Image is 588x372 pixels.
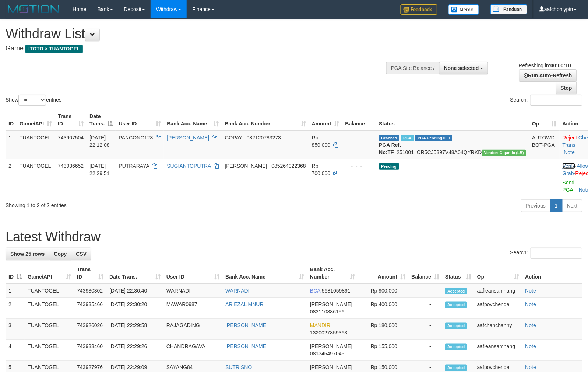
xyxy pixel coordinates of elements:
[312,163,331,176] span: Rp 700.000
[342,110,376,131] th: Balance
[106,263,163,284] th: Date Trans.: activate to sort column ascending
[474,284,522,298] td: aafleansamnang
[6,26,385,41] h1: Withdraw List
[408,263,442,284] th: Balance: activate to sort column ascending
[89,135,110,148] span: [DATE] 22:12:08
[17,131,55,159] td: TUANTOGEL
[445,288,467,294] span: Accepted
[442,263,474,284] th: Status: activate to sort column ascending
[408,284,442,298] td: -
[310,301,352,307] span: [PERSON_NAME]
[225,364,252,370] a: SUTRISNO
[6,131,17,159] td: 1
[163,319,222,340] td: RAJAGADING
[163,298,222,319] td: MAWAR0987
[529,110,560,131] th: Op: activate to sort column ascending
[310,309,344,315] span: Copy 083110886156 to clipboard
[25,298,74,319] td: TUANTOGEL
[6,284,25,298] td: 1
[106,319,163,340] td: [DATE] 22:29:58
[563,180,575,193] a: Send PGA
[439,62,488,74] button: None selected
[379,135,400,141] span: Grabbed
[310,330,347,336] span: Copy 1320027859363 to clipboard
[71,248,91,260] a: CSV
[6,319,25,340] td: 3
[89,163,110,176] span: [DATE] 22:29:51
[530,95,582,106] input: Search:
[106,284,163,298] td: [DATE] 22:30:40
[54,251,67,257] span: Copy
[225,163,267,169] span: [PERSON_NAME]
[272,163,306,169] span: Copy 085264022368 to clipboard
[345,162,373,170] div: - - -
[310,322,332,328] span: MANDIRI
[474,340,522,361] td: aafleansamnang
[310,351,344,357] span: Copy 081345497045 to clipboard
[167,135,209,141] a: [PERSON_NAME]
[25,45,83,53] span: ITOTO > TUANTOGEL
[225,135,242,141] span: GOPAY
[358,319,408,340] td: Rp 180,000
[490,4,527,14] img: panduan.png
[6,340,25,361] td: 4
[119,135,153,141] span: PANCONG123
[74,263,106,284] th: Trans ID: activate to sort column ascending
[74,284,106,298] td: 743930302
[6,45,385,52] h4: Game:
[519,69,577,82] a: Run Auto-Refresh
[119,163,149,169] span: PUTRARAYA
[474,263,522,284] th: Op: activate to sort column ascending
[222,263,307,284] th: Bank Acc. Name: activate to sort column ascending
[6,159,17,196] td: 2
[106,340,163,361] td: [DATE] 22:29:26
[25,319,74,340] td: TUANTOGEL
[525,301,536,307] a: Note
[17,159,55,196] td: TUANTOGEL
[6,95,61,106] label: Show entries
[6,298,25,319] td: 2
[386,62,439,74] div: PGA Site Balance /
[163,340,222,361] td: CHANDRAGAVA
[525,288,536,294] a: Note
[307,263,358,284] th: Bank Acc. Number: activate to sort column ascending
[106,298,163,319] td: [DATE] 22:30:20
[312,135,331,148] span: Rp 850.000
[310,343,352,349] span: [PERSON_NAME]
[563,163,575,169] a: Verify
[6,199,239,209] div: Showing 1 to 2 of 2 entries
[525,343,536,349] a: Note
[474,319,522,340] td: aafchanchanny
[74,319,106,340] td: 743926026
[25,263,74,284] th: Game/API: activate to sort column ascending
[225,301,264,307] a: ARIEZAL MNUR
[529,131,560,159] td: AUTOWD-BOT-PGA
[563,135,577,141] a: Reject
[247,135,281,141] span: Copy 082120783273 to clipboard
[379,142,401,155] b: PGA Ref. No:
[408,319,442,340] td: -
[345,134,373,141] div: - - -
[358,340,408,361] td: Rp 155,000
[562,199,582,212] a: Next
[76,251,87,257] span: CSV
[401,4,437,15] img: Feedback.jpg
[225,288,250,294] a: WARNADI
[164,110,222,131] th: Bank Acc. Name: activate to sort column ascending
[445,302,467,308] span: Accepted
[87,110,116,131] th: Date Trans.: activate to sort column descending
[167,163,211,169] a: SUGIANTOPUTRA
[222,110,309,131] th: Bank Acc. Number: activate to sort column ascending
[550,63,571,68] strong: 00:00:10
[74,340,106,361] td: 743933460
[55,110,87,131] th: Trans ID: activate to sort column ascending
[445,365,467,371] span: Accepted
[408,298,442,319] td: -
[322,288,351,294] span: Copy 5681059891 to clipboard
[74,298,106,319] td: 743935466
[163,263,222,284] th: User ID: activate to sort column ascending
[482,150,527,156] span: Vendor URL: https://dashboard.q2checkout.com/secure
[18,95,46,106] select: Showentries
[401,135,414,141] span: Marked by aafchonlypin
[310,288,320,294] span: BCA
